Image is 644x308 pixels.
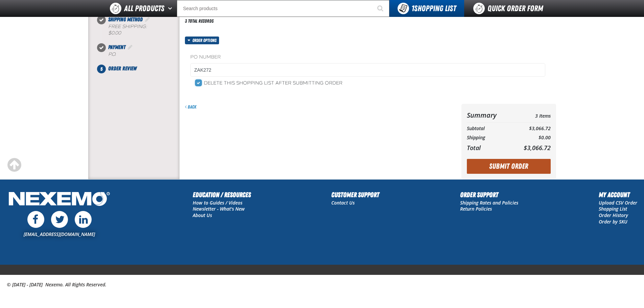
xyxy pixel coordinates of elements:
div: Free Shipping: [108,24,180,37]
div: 3 total records [185,18,214,24]
a: [EMAIL_ADDRESS][DOMAIN_NAME] [24,231,95,237]
label: PO Number [190,54,545,61]
a: Order History [599,212,628,218]
a: Contact Us [331,199,355,206]
span: Shipping Method [108,16,143,23]
li: Payment. Step 4 of 5. Completed [101,43,180,65]
span: Payment [108,44,125,50]
th: Summary [467,109,511,121]
label: Delete this shopping list after submitting order [196,80,342,87]
span: Order options [192,37,219,44]
th: Subtotal [467,124,511,133]
button: Order options [185,37,219,44]
td: 3 Items [510,109,550,121]
img: Nexemo Logo [7,190,112,210]
a: Edit Shipping Method [144,16,151,23]
a: Newsletter - What's New [193,206,245,212]
li: Shipping Method. Step 3 of 5. Completed [101,16,180,43]
h2: Education / Resources [193,190,251,200]
span: $3,066.72 [524,144,551,152]
td: $3,066.72 [510,124,550,133]
a: Return Policies [460,206,492,212]
strong: 1 [411,4,414,13]
td: $0.00 [510,133,550,142]
strong: $0.00 [108,30,121,36]
a: Order by SKU [599,218,627,225]
div: P.O. [108,51,180,58]
span: Shopping List [411,4,456,13]
button: Submit Order [467,159,551,174]
a: Upload CSV Order [599,199,637,206]
h2: Order Support [460,190,518,200]
a: About Us [193,212,212,218]
th: Total [467,142,511,153]
a: How to Guides / Videos [193,199,242,206]
div: Scroll to the top [7,158,22,172]
a: Shipping Rates and Policies [460,199,518,206]
span: Order Review [108,65,137,72]
span: 5 [97,65,106,73]
th: Shipping [467,133,511,142]
input: Delete this shopping list after submitting order [196,80,201,86]
h2: My Account [599,190,637,200]
span: All Products [124,2,164,15]
li: Order Review. Step 5 of 5. Not Completed [101,65,180,73]
h2: Customer Support [331,190,379,200]
a: Edit Payment [127,44,134,50]
a: Back [185,104,196,110]
a: Shopping List [599,206,627,212]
